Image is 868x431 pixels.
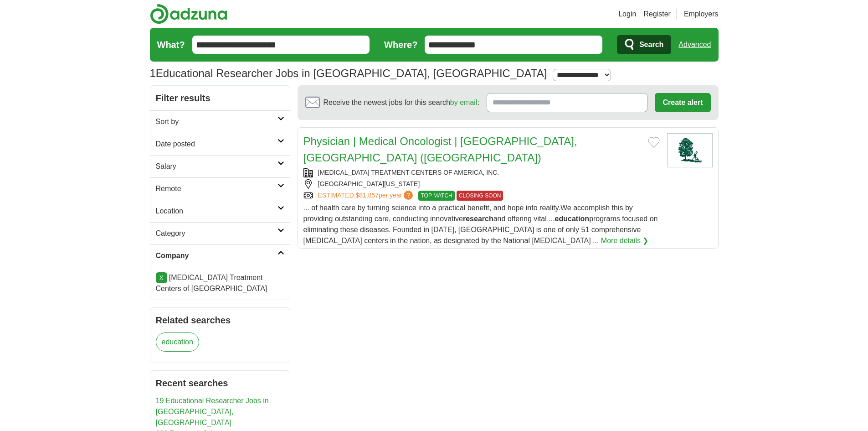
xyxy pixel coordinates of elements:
a: Employers [684,9,719,20]
span: CLOSING SOON [457,191,503,201]
a: More details ❯ [601,235,649,246]
h1: Educational Researcher Jobs in [GEOGRAPHIC_DATA], [GEOGRAPHIC_DATA] [150,67,547,79]
a: Login [618,9,636,20]
a: Company [150,244,290,267]
a: X [156,272,167,283]
strong: education [555,215,590,223]
a: by email [450,99,478,106]
a: 19 Educational Researcher Jobs in [GEOGRAPHIC_DATA], [GEOGRAPHIC_DATA] [156,397,269,426]
a: Remote [150,177,290,200]
h2: Related searches [156,313,284,327]
img: Cancer Treatment Centers of America logo [667,133,713,167]
li: [MEDICAL_DATA] Treatment Centers of [GEOGRAPHIC_DATA] [156,272,284,294]
button: Create alert [655,93,710,112]
a: Sort by [150,110,290,133]
span: ? [404,191,413,200]
a: Salary [150,155,290,177]
strong: research [463,215,493,223]
h2: Date posted [156,139,277,150]
span: Receive the newest jobs for this search : [324,97,479,108]
button: Search [617,35,671,54]
a: Location [150,200,290,222]
a: Register [643,9,671,20]
h2: Category [156,228,277,239]
h2: Company [156,250,277,261]
a: [MEDICAL_DATA] TREATMENT CENTERS OF AMERICA, INC. [318,169,499,176]
a: education [156,332,199,352]
span: TOP MATCH [418,191,454,201]
span: ... of health care by turning science into a practical benefit, and hope into reality.We accompli... [303,204,658,244]
a: Date posted [150,133,290,155]
label: What? [157,38,185,52]
h2: Sort by [156,116,277,127]
h2: Remote [156,183,277,194]
label: Where? [384,38,417,52]
h2: Filter results [150,86,290,110]
button: Add to favorite jobs [648,137,660,148]
span: Search [639,36,663,54]
div: [GEOGRAPHIC_DATA][US_STATE] [303,179,660,189]
a: Physician | Medical Oncologist | [GEOGRAPHIC_DATA], [GEOGRAPHIC_DATA] ([GEOGRAPHIC_DATA]) [303,135,577,164]
h2: Salary [156,161,277,172]
span: $81,857 [355,192,379,199]
span: 1 [150,65,156,82]
img: Adzuna logo [150,4,227,24]
a: ESTIMATED:$81,857per year? [318,191,415,201]
a: Category [150,222,290,244]
a: Advanced [678,36,711,54]
h2: Location [156,206,277,217]
h2: Recent searches [156,376,284,390]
